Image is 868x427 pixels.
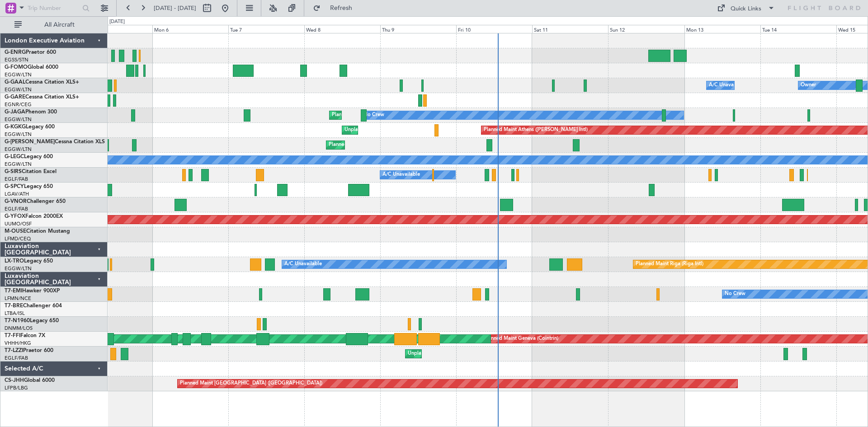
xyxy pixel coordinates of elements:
[5,56,28,63] a: EGSS/STN
[636,258,703,271] div: Planned Maint Riga (Riga Intl)
[801,79,816,92] div: Owner
[5,378,24,383] span: CS-JHH
[5,333,45,338] a: T7-FFIFalcon 7X
[5,355,28,361] a: EGLF/FAB
[684,25,760,33] div: Mon 13
[408,347,557,361] div: Unplanned Maint [GEOGRAPHIC_DATA] ([GEOGRAPHIC_DATA])
[5,340,31,347] a: VHHH/HKG
[456,25,532,33] div: Fri 10
[344,123,458,137] div: Unplanned Maint [GEOGRAPHIC_DATA] (Ataturk)
[5,139,55,145] span: G-[PERSON_NAME]
[725,287,745,301] div: No Crew
[5,124,55,130] a: G-KGKGLegacy 600
[304,25,380,33] div: Wed 8
[363,108,384,122] div: No Crew
[152,25,228,33] div: Mon 6
[5,199,27,204] span: G-VNOR
[10,18,98,32] button: All Aircraft
[5,199,66,204] a: G-VNORChallenger 650
[5,229,70,234] a: M-OUSECitation Mustang
[5,235,31,242] a: LFMD/CEQ
[5,109,25,115] span: G-JAGA
[309,1,363,15] button: Refresh
[5,101,32,108] a: EGNR/CEG
[709,79,746,92] div: A/C Unavailable
[5,191,29,197] a: LGAV/ATH
[5,124,26,130] span: G-KGKG
[5,80,25,85] span: G-GAAL
[5,318,30,324] span: T7-N1960
[5,71,32,78] a: EGGW/LTN
[109,18,125,26] div: [DATE]
[5,348,53,353] a: T7-LZZIPraetor 600
[5,378,55,383] a: CS-JHHGlobal 6000
[228,25,304,33] div: Tue 7
[5,176,28,183] a: EGLF/FAB
[5,184,24,189] span: G-SPCY
[5,221,32,227] a: UUMO/OSF
[5,348,23,353] span: T7-LZZI
[5,94,25,100] span: G-GARE
[5,385,28,391] a: LFPB/LBG
[5,206,28,212] a: EGLF/FAB
[329,138,471,152] div: Planned Maint [GEOGRAPHIC_DATA] ([GEOGRAPHIC_DATA])
[154,4,196,12] span: [DATE] - [DATE]
[5,154,53,160] a: G-LEGCLegacy 600
[5,94,79,100] a: G-GARECessna Citation XLS+
[5,303,23,309] span: T7-BRE
[5,86,32,93] a: EGGW/LTN
[5,116,32,123] a: EGGW/LTN
[760,25,836,33] div: Tue 14
[5,229,26,234] span: M-OUSE
[5,169,57,174] a: G-SIRSCitation Excel
[5,50,26,55] span: G-ENRG
[380,25,456,33] div: Thu 9
[5,258,24,264] span: LX-TRO
[5,169,22,174] span: G-SIRS
[5,80,79,85] a: G-GAALCessna Citation XLS+
[5,161,32,168] a: EGGW/LTN
[608,25,684,33] div: Sun 12
[731,5,761,14] div: Quick Links
[5,318,59,324] a: T7-N1960Legacy 650
[5,50,56,55] a: G-ENRGPraetor 600
[484,123,588,137] div: Planned Maint Athens ([PERSON_NAME] Intl)
[28,1,80,15] input: Trip Number
[322,5,360,11] span: Refresh
[484,332,558,346] div: Planned Maint Geneva (Cointrin)
[712,1,779,15] button: Quick Links
[5,288,60,294] a: T7-EMIHawker 900XP
[5,325,33,332] a: DNMM/LOS
[382,168,420,182] div: A/C Unavailable
[284,258,322,271] div: A/C Unavailable
[5,146,32,153] a: EGGW/LTN
[332,108,474,122] div: Planned Maint [GEOGRAPHIC_DATA] ([GEOGRAPHIC_DATA])
[5,310,25,317] a: LTBA/ISL
[76,25,152,33] div: Sun 5
[5,288,22,294] span: T7-EMI
[5,139,105,145] a: G-[PERSON_NAME]Cessna Citation XLS
[5,109,57,115] a: G-JAGAPhenom 300
[5,154,24,160] span: G-LEGC
[5,65,28,70] span: G-FOMO
[532,25,608,33] div: Sat 11
[5,333,20,338] span: T7-FFI
[5,131,32,138] a: EGGW/LTN
[5,65,58,70] a: G-FOMOGlobal 6000
[5,303,62,309] a: T7-BREChallenger 604
[5,214,25,219] span: G-YFOX
[5,214,63,219] a: G-YFOXFalcon 2000EX
[5,265,32,272] a: EGGW/LTN
[180,377,322,390] div: Planned Maint [GEOGRAPHIC_DATA] ([GEOGRAPHIC_DATA])
[5,184,53,189] a: G-SPCYLegacy 650
[5,295,31,302] a: LFMN/NCE
[24,22,95,28] span: All Aircraft
[5,258,53,264] a: LX-TROLegacy 650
